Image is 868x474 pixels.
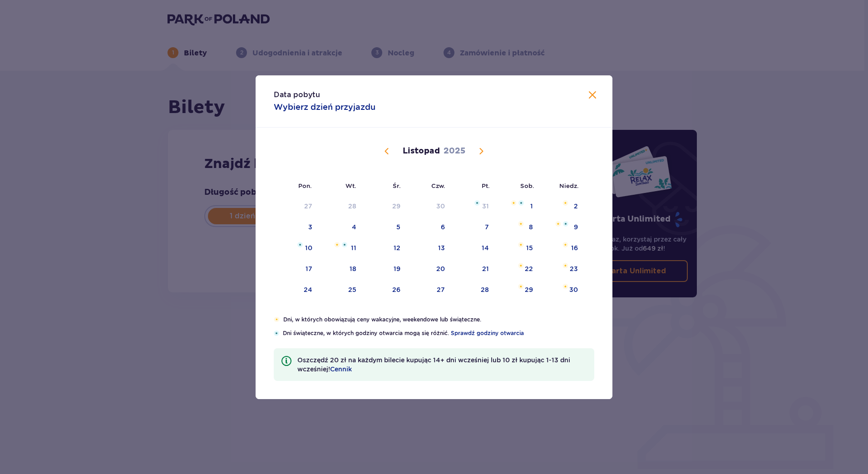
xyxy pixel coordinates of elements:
div: 31 [482,202,489,211]
div: 11 [351,243,356,252]
div: 22 [525,264,533,273]
td: czwartek, 27 listopada 2025 [407,280,452,300]
td: piątek, 28 listopada 2025 [451,280,495,300]
td: środa, 19 listopada 2025 [363,259,407,279]
div: 26 [392,285,400,294]
div: 17 [306,264,312,273]
td: niedziela, 2 listopada 2025 [539,197,584,217]
td: poniedziałek, 27 października 2025 [274,197,319,217]
td: poniedziałek, 17 listopada 2025 [274,259,319,279]
small: Śr. [393,182,401,189]
small: Niedz. [559,182,579,189]
td: niedziela, 23 listopada 2025 [539,259,584,279]
td: wtorek, 28 października 2025 [319,197,363,217]
div: 19 [394,264,400,273]
td: poniedziałek, 3 listopada 2025 [274,217,319,237]
small: Pon. [298,182,312,189]
div: 27 [437,285,445,294]
div: 25 [348,285,356,294]
td: środa, 26 listopada 2025 [363,280,407,300]
div: 3 [308,222,312,232]
div: 15 [526,243,533,252]
td: czwartek, 13 listopada 2025 [407,238,452,258]
div: 28 [348,202,356,211]
td: wtorek, 18 listopada 2025 [319,259,363,279]
td: środa, 12 listopada 2025 [363,238,407,258]
td: czwartek, 6 listopada 2025 [407,217,452,237]
td: niedziela, 9 listopada 2025 [539,217,584,237]
td: poniedziałek, 24 listopada 2025 [274,280,319,300]
div: 13 [438,243,445,252]
td: sobota, 29 listopada 2025 [495,280,539,300]
div: 29 [525,285,533,294]
td: sobota, 22 listopada 2025 [495,259,539,279]
td: sobota, 8 listopada 2025 [495,217,539,237]
div: 8 [529,222,533,232]
td: wtorek, 25 listopada 2025 [319,280,363,300]
small: Pt. [482,182,490,189]
div: 18 [350,264,356,273]
small: Sob. [520,182,534,189]
small: Czw. [431,182,445,189]
div: 14 [482,243,489,252]
td: czwartek, 30 października 2025 [407,197,452,217]
td: piątek, 31 października 2025 [451,197,495,217]
td: poniedziałek, 10 listopada 2025 [274,238,319,258]
td: sobota, 1 listopada 2025 [495,197,539,217]
div: 10 [305,243,312,252]
div: 7 [485,222,489,232]
div: 6 [441,222,445,232]
p: Listopad [403,146,440,157]
td: środa, 29 października 2025 [363,197,407,217]
div: 4 [352,222,356,232]
small: Wt. [345,182,356,189]
div: 29 [392,202,400,211]
td: piątek, 14 listopada 2025 [451,238,495,258]
div: 1 [530,202,533,211]
div: 21 [482,264,489,273]
td: piątek, 21 listopada 2025 [451,259,495,279]
div: 28 [481,285,489,294]
div: 20 [436,264,445,273]
td: czwartek, 20 listopada 2025 [407,259,452,279]
div: Calendar [256,128,612,316]
div: 12 [394,243,400,252]
div: 24 [304,285,312,294]
td: wtorek, 4 listopada 2025 [319,217,363,237]
td: wtorek, 11 listopada 2025 [319,238,363,258]
div: 27 [304,202,312,211]
td: sobota, 15 listopada 2025 [495,238,539,258]
p: 2025 [444,146,465,157]
td: piątek, 7 listopada 2025 [451,217,495,237]
td: niedziela, 16 listopada 2025 [539,238,584,258]
div: 5 [396,222,400,232]
div: 30 [436,202,445,211]
td: środa, 5 listopada 2025 [363,217,407,237]
td: niedziela, 30 listopada 2025 [539,280,584,300]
